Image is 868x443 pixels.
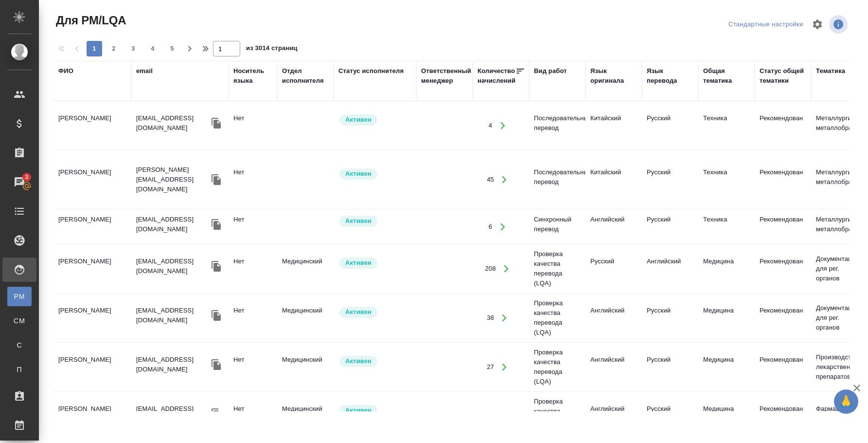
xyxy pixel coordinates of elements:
[642,109,698,143] td: Русский
[58,66,73,76] div: ФИО
[229,399,277,433] td: Нет
[53,350,131,384] td: [PERSON_NAME]
[229,252,277,286] td: Нет
[53,163,131,197] td: [PERSON_NAME]
[345,258,372,268] p: Активен
[590,66,637,86] div: Язык оригинала
[53,301,131,335] td: [PERSON_NAME]
[7,335,32,355] a: С
[485,264,496,274] div: 208
[585,301,642,335] td: Английский
[338,113,411,127] div: Рядовой исполнитель: назначай с учетом рейтинга
[647,66,693,86] div: Язык перевода
[489,121,492,130] div: 4
[229,109,277,143] td: Нет
[811,163,868,197] td: Металлургия и металлобработка
[345,216,372,226] p: Активен
[726,17,806,32] div: split button
[209,259,224,274] button: Скопировать
[106,41,122,56] button: 2
[529,392,585,441] td: Проверка качества перевода (LQA)
[246,42,298,56] span: из 3014 страниц
[125,41,141,56] button: 3
[53,399,131,433] td: [PERSON_NAME]
[642,210,698,244] td: Русский
[755,399,811,433] td: Рекомендован
[209,116,224,130] button: Скопировать
[282,66,329,86] div: Отдел исполнителя
[164,41,180,56] button: 5
[806,13,829,36] span: Настроить таблицу
[585,350,642,384] td: Английский
[209,172,224,187] button: Скопировать
[811,109,868,143] td: Металлургия и металлобработка
[277,252,334,286] td: Медицинский
[345,115,372,125] p: Активен
[698,210,755,244] td: Техника
[229,210,277,244] td: Нет
[703,66,750,86] div: Общая тематика
[529,210,585,244] td: Синхронный перевод
[487,175,494,185] div: 45
[233,66,272,86] div: Носитель языка
[834,389,858,414] button: 🙏
[811,348,868,387] td: Производство лекарственных препаратов
[811,249,868,288] td: Документация для рег. органов
[125,44,141,54] span: 3
[760,66,806,86] div: Статус общей тематики
[338,306,411,319] div: Рядовой исполнитель: назначай с учетом рейтинга
[585,399,642,433] td: Английский
[229,163,277,197] td: Нет
[816,66,845,76] div: Тематика
[53,252,131,286] td: [PERSON_NAME]
[529,163,585,197] td: Последовательный перевод
[7,360,32,379] a: П
[164,44,180,54] span: 5
[136,355,209,374] p: [EMAIL_ADDRESS][DOMAIN_NAME]
[585,210,642,244] td: Английский
[338,167,411,181] div: Рядовой исполнитель: назначай с учетом рейтинга
[529,244,585,293] td: Проверка качества перевода (LQA)
[209,357,224,372] button: Скопировать
[755,210,811,244] td: Рекомендован
[136,66,153,76] div: email
[136,404,209,424] p: [EMAIL_ADDRESS][DOMAIN_NAME]
[345,169,372,179] p: Активен
[642,252,698,286] td: Английский
[534,66,567,76] div: Вид работ
[529,109,585,143] td: Последовательный перевод
[487,362,494,372] div: 27
[642,301,698,335] td: Русский
[12,340,27,350] span: С
[642,163,698,197] td: Русский
[277,399,334,433] td: Медицинский
[755,252,811,286] td: Рекомендован
[106,44,122,54] span: 2
[421,66,471,86] div: Ответственный менеджер
[136,257,209,276] p: [EMAIL_ADDRESS][DOMAIN_NAME]
[585,163,642,197] td: Китайский
[229,301,277,335] td: Нет
[19,172,34,182] span: 3
[487,313,494,323] div: 38
[209,217,224,232] button: Скопировать
[698,109,755,143] td: Техника
[755,109,811,143] td: Рекомендован
[53,210,131,244] td: [PERSON_NAME]
[53,109,131,143] td: [PERSON_NAME]
[585,109,642,143] td: Китайский
[829,15,850,34] span: Посмотреть информацию
[698,252,755,286] td: Медицина
[495,357,514,377] button: Открыть работы
[2,170,36,194] a: 3
[7,311,32,331] a: CM
[345,307,372,317] p: Активен
[495,308,514,328] button: Открыть работы
[338,66,404,76] div: Статус исполнителя
[698,163,755,197] td: Техника
[145,41,160,56] button: 4
[585,252,642,286] td: Русский
[811,210,868,244] td: Металлургия и металлобработка
[698,399,755,433] td: Медицина
[811,298,868,337] td: Документация для рег. органов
